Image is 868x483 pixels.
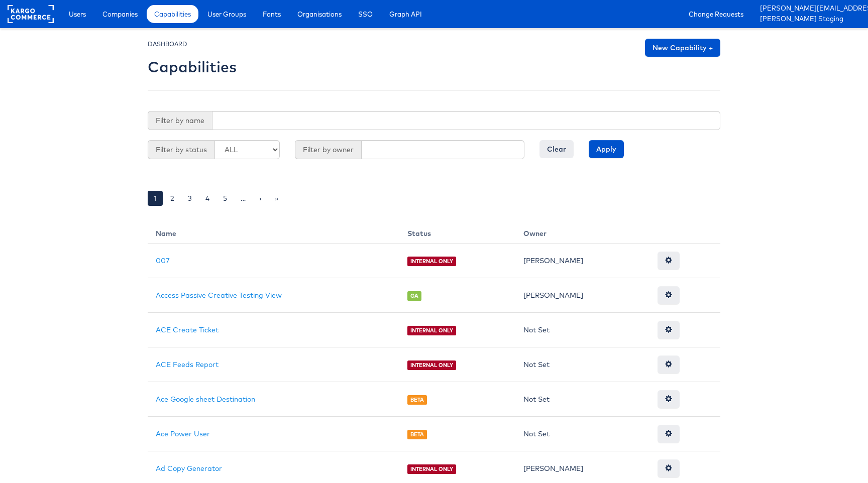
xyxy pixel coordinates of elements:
[148,40,187,48] small: DASHBOARD
[681,5,751,23] a: Change Requests
[515,278,649,313] td: [PERSON_NAME]
[156,360,219,369] a: ACE Feeds Report
[255,5,288,23] a: Fonts
[515,244,649,278] td: [PERSON_NAME]
[407,360,457,370] span: INTERNAL ONLY
[148,140,214,159] span: Filter by status
[147,5,198,23] a: Capabilities
[69,9,86,19] span: Users
[235,191,252,206] a: …
[515,313,649,347] td: Not Set
[382,5,429,23] a: Graph API
[199,191,215,206] a: 4
[297,9,342,19] span: Organisations
[358,9,373,19] span: SSO
[760,14,860,25] a: [PERSON_NAME] Staging
[269,191,284,206] a: »
[351,5,380,23] a: SSO
[407,291,422,301] span: GA
[164,191,180,206] a: 2
[217,191,233,206] a: 5
[253,191,267,206] a: ›
[589,140,624,158] input: Apply
[407,430,427,439] span: BETA
[407,326,457,335] span: INTERNAL ONLY
[148,220,399,244] th: Name
[156,325,219,334] a: ACE Create Ticket
[645,39,720,57] a: New Capability +
[156,395,255,404] a: Ace Google sheet Destination
[515,220,649,244] th: Owner
[407,395,427,405] span: BETA
[102,9,138,19] span: Companies
[148,191,163,206] a: 1
[263,9,281,19] span: Fonts
[290,5,349,23] a: Organisations
[295,140,361,159] span: Filter by owner
[156,291,282,300] a: Access Passive Creative Testing View
[156,256,170,265] a: 007
[148,59,237,75] h2: Capabilities
[95,5,145,23] a: Companies
[156,464,222,473] a: Ad Copy Generator
[200,5,254,23] a: User Groups
[182,191,198,206] a: 3
[760,4,860,14] a: [PERSON_NAME][EMAIL_ADDRESS][DOMAIN_NAME]
[407,464,457,474] span: INTERNAL ONLY
[389,9,422,19] span: Graph API
[207,9,246,19] span: User Groups
[148,111,212,130] span: Filter by name
[515,382,649,417] td: Not Set
[399,220,515,244] th: Status
[515,347,649,382] td: Not Set
[539,140,574,158] input: Clear
[154,9,191,19] span: Capabilities
[515,417,649,451] td: Not Set
[407,257,457,266] span: INTERNAL ONLY
[61,5,93,23] a: Users
[156,429,210,438] a: Ace Power User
